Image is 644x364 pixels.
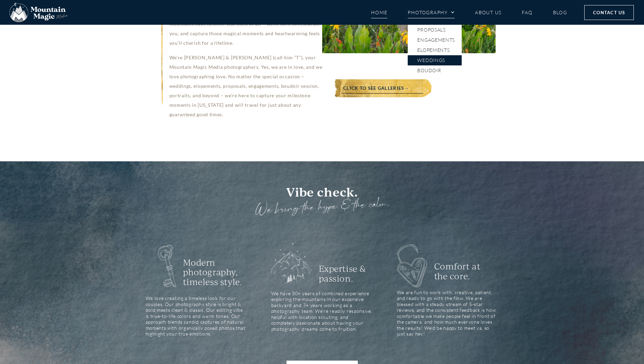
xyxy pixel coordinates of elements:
[343,84,409,92] span: Click to see galleries→
[319,264,370,284] h2: Expertise & passion.
[146,295,247,337] div: We love creating a timeless look for our couples. Our photography style is bright & bold meets cl...
[183,258,244,287] h2: Modern photography, timeless style.
[331,79,422,97] a: Click to see galleries→
[522,6,532,18] a: FAQ
[408,25,462,35] a: Proposals
[169,53,323,119] p: We’re [PERSON_NAME] & [PERSON_NAME] (call him “T”), your Mountain Magic Media photographers. Yes,...
[408,6,455,18] a: Photography
[408,35,462,45] a: Engagements
[553,6,567,18] a: Blog
[408,55,462,65] a: Weddings
[475,6,501,18] a: About Us
[593,9,625,16] span: Contact Us
[408,25,462,76] ul: Photography
[128,190,516,224] h3: We bring the hype & the calm,
[129,185,516,199] h3: Vibe check.
[408,65,462,76] a: Boudoir
[371,6,567,18] nav: Menu
[397,289,499,337] div: We are fun to work with, creative, patient, and ready to go with the flow. We are blessed with a ...
[371,6,388,18] a: Home
[271,290,373,332] p: We have 30+ years of combined experience exploring the mountains in our expansive backyard and 7+...
[434,262,495,281] h2: Comfort at the core.
[584,5,634,20] a: Contact Us
[408,45,462,55] a: Elopements
[10,3,68,22] img: Mountain Magic Media photography logo Crested Butte Photographer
